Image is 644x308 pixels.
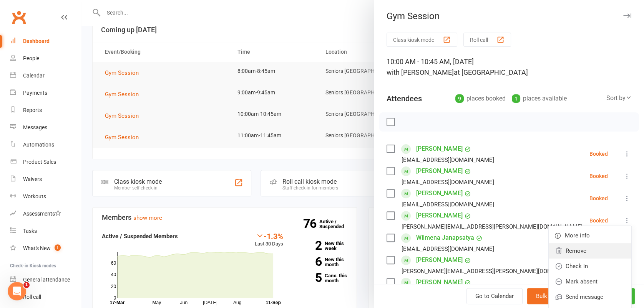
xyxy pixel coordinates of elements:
div: Sort by [606,93,632,103]
div: 9 [455,94,464,103]
iframe: Intercom live chat [8,282,26,300]
a: Check in [549,259,631,274]
button: Roll call [463,33,511,47]
a: Reports [10,102,81,119]
div: places available [512,93,567,104]
div: [EMAIL_ADDRESS][DOMAIN_NAME] [402,199,494,209]
a: Automations [10,136,81,153]
a: Mark absent [549,274,631,289]
div: Booked [589,151,608,156]
a: Roll call [10,288,81,306]
a: [PERSON_NAME] [416,254,463,266]
div: Roll call [23,294,41,300]
div: Dashboard [23,38,50,44]
a: Messages [10,119,81,136]
div: Payments [23,90,47,96]
a: [PERSON_NAME] [416,165,463,177]
a: [PERSON_NAME] [416,143,463,155]
div: Product Sales [23,159,56,165]
a: Workouts [10,188,81,205]
div: Tasks [23,228,37,234]
a: [PERSON_NAME] [416,209,463,222]
a: General attendance kiosk mode [10,271,81,288]
a: [PERSON_NAME] [416,187,463,199]
div: Messages [23,124,47,130]
div: Gym Session [374,11,644,21]
a: Tasks [10,222,81,240]
div: [EMAIL_ADDRESS][DOMAIN_NAME] [402,155,494,165]
div: [PERSON_NAME][EMAIL_ADDRESS][PERSON_NAME][DOMAIN_NAME] [402,222,583,232]
div: Booked [589,196,608,201]
span: 1 [55,244,61,251]
a: More info [549,228,631,243]
div: Booked [589,218,608,223]
a: Remove [549,243,631,259]
div: What's New [23,245,51,251]
span: More info [565,231,590,240]
span: 1 [23,282,30,288]
div: 10:00 AM - 10:45 AM, [DATE] [387,56,632,78]
div: Assessments [23,211,61,217]
div: Reports [23,107,42,113]
a: Go to Calendar [466,288,523,304]
div: [PERSON_NAME][EMAIL_ADDRESS][PERSON_NAME][DOMAIN_NAME] [402,266,583,276]
div: General attendance [23,277,70,283]
div: 1 [512,94,520,103]
a: What's New1 [10,240,81,257]
div: Booked [589,173,608,179]
button: Bulk add attendees [527,288,594,304]
div: People [23,55,39,61]
button: Class kiosk mode [387,33,457,47]
div: places booked [455,93,506,104]
a: [PERSON_NAME] [416,276,463,288]
a: Calendar [10,67,81,84]
div: [EMAIL_ADDRESS][DOMAIN_NAME] [402,177,494,187]
a: Product Sales [10,153,81,171]
div: Calendar [23,72,45,79]
a: People [10,50,81,67]
a: Dashboard [10,33,81,50]
span: at [GEOGRAPHIC_DATA] [454,68,528,76]
span: with [PERSON_NAME] [387,68,454,76]
a: Waivers [10,171,81,188]
a: Send message [549,289,631,305]
div: [EMAIL_ADDRESS][DOMAIN_NAME] [402,244,494,254]
a: Wilmena Janapsatya [416,232,474,244]
div: Automations [23,142,54,148]
div: Waivers [23,176,42,182]
div: Workouts [23,193,46,199]
a: Payments [10,84,81,102]
a: Clubworx [9,8,28,27]
a: Assessments [10,205,81,222]
div: Attendees [387,93,422,104]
